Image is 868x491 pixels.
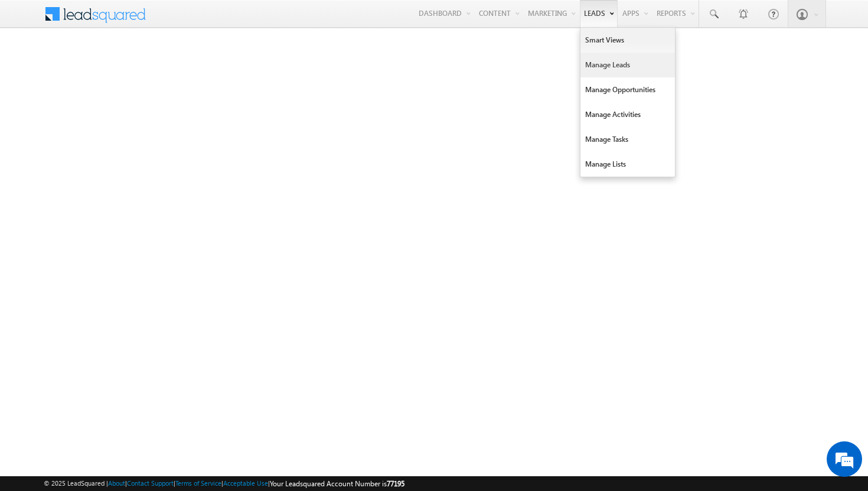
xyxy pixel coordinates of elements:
[127,479,174,487] a: Contact Support
[580,102,675,127] a: Manage Activities
[44,478,404,489] span: © 2025 LeadSquared | | | | |
[15,109,216,354] textarea: Type your message and hit 'Enter'
[20,62,50,77] img: d_60004797649_company_0_60004797649
[108,479,125,487] a: About
[580,152,675,177] a: Manage Lists
[61,62,198,77] div: Chat with us now
[580,53,675,77] a: Manage Leads
[223,479,268,487] a: Acceptable Use
[580,77,675,102] a: Manage Opportunities
[194,6,222,34] div: Minimize live chat window
[387,479,404,488] span: 77195
[580,28,675,53] a: Smart Views
[161,364,214,380] em: Start Chat
[270,479,404,488] span: Your Leadsquared Account Number is
[175,479,221,487] a: Terms of Service
[580,127,675,152] a: Manage Tasks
